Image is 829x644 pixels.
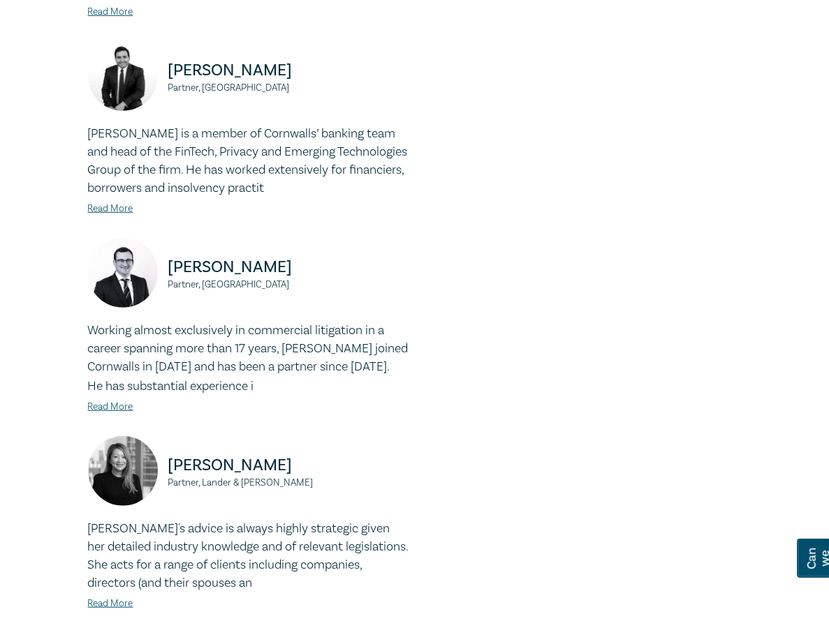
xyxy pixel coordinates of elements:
[168,280,409,290] small: Partner, [GEOGRAPHIC_DATA]
[88,202,133,215] a: Read More
[168,454,409,477] p: [PERSON_NAME]
[168,83,409,93] small: Partner, [GEOGRAPHIC_DATA]
[88,520,409,592] p: [PERSON_NAME]'s advice is always highly strategic given her detailed industry knowledge and of re...
[88,597,133,610] a: Read More
[88,377,409,396] p: He has substantial experience i
[88,125,409,197] p: [PERSON_NAME] is a member of Cornwalls’ banking team and head of the FinTech, Privacy and Emergin...
[88,238,158,308] img: https://s3.ap-southeast-2.amazonaws.com/leo-cussen-store-production-content/Contacts/Jarrod%20Mun...
[168,59,409,82] p: [PERSON_NAME]
[88,436,158,506] img: https://s3.ap-southeast-2.amazonaws.com/leo-cussen-store-production-content/Contacts/Lily%20Nguye...
[168,478,409,488] small: Partner, Lander & [PERSON_NAME]
[88,322,409,376] p: Working almost exclusively in commercial litigation in a career spanning more than 17 years, [PER...
[88,400,133,413] a: Read More
[88,41,158,111] img: https://s3.ap-southeast-2.amazonaws.com/leo-cussen-store-production-content/Contacts/David%20Krel...
[168,256,409,278] p: [PERSON_NAME]
[88,6,133,18] a: Read More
